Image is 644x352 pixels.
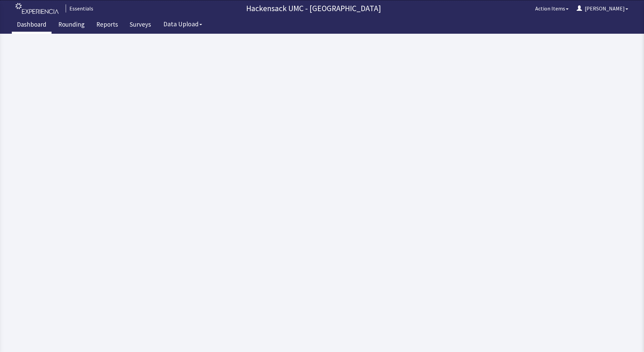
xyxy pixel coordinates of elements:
[159,18,206,30] button: Data Upload
[125,17,156,34] a: Surveys
[12,17,52,34] a: Dashboard
[531,2,573,15] button: Action Items
[96,3,531,14] p: Hackensack UMC - [GEOGRAPHIC_DATA]
[66,4,93,12] div: Essentials
[573,2,632,15] button: [PERSON_NAME]
[53,17,90,34] a: Rounding
[15,3,59,14] img: experiencia_logo.png
[91,17,123,34] a: Reports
